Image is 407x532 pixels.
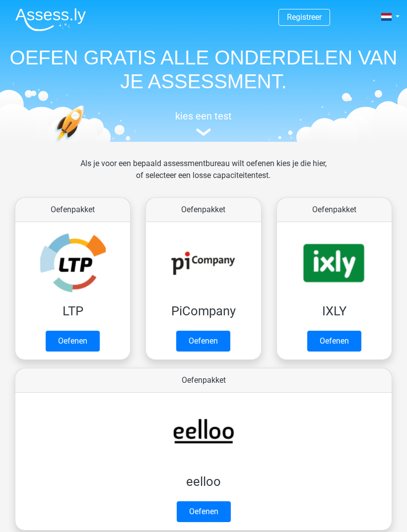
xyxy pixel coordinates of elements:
[46,331,100,352] a: Oefenen
[307,331,361,352] a: Oefenen
[7,46,400,93] h1: OEFEN GRATIS ALLE ONDERDELEN VAN JE ASSESSMENT.
[196,128,211,136] img: assessment
[7,110,400,136] a: kies een test
[73,158,335,193] div: Als je voor een bepaald assessmentbureau wilt oefenen kies je die hier, of selecteer een losse ca...
[55,105,117,182] img: oefenen
[176,331,230,352] a: Oefenen
[287,12,322,22] a: Registreer
[7,110,400,122] h5: kies een test
[177,501,231,522] a: Oefenen
[15,8,86,31] img: Assessly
